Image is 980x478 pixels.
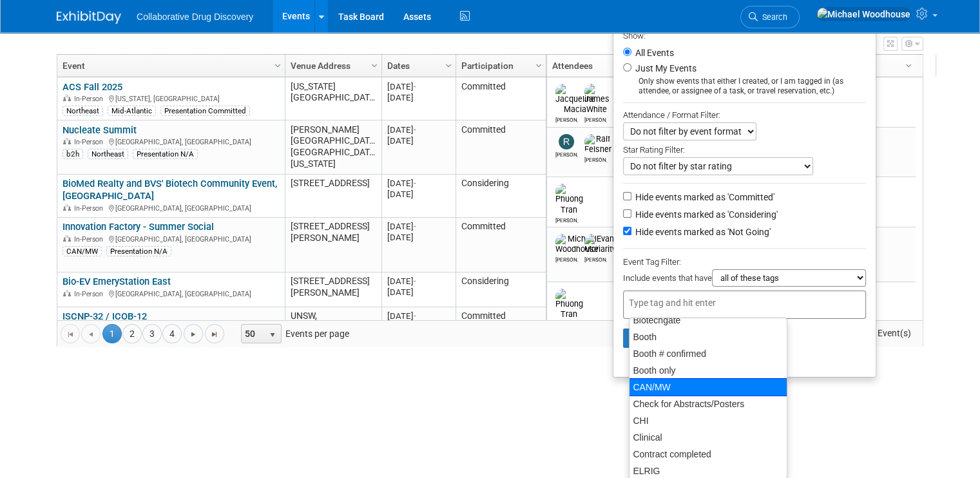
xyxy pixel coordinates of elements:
span: In-Person [74,204,107,213]
div: Include events that have [623,269,866,291]
div: Biotechgate [629,312,787,329]
label: Just My Events [633,62,697,75]
a: 2 [122,324,142,343]
a: Go to the next page [184,324,203,343]
span: In-Person [74,138,107,146]
div: [DATE] [387,311,450,321]
img: Michael Woodhouse [816,7,911,21]
div: Event Tag Filter: [623,254,866,269]
a: Search [740,6,800,28]
span: Go to the last page [209,329,220,339]
img: Evan Moriarity [584,234,616,254]
span: 50 [242,325,264,343]
div: Star Rating Filter: [623,140,866,157]
a: Participation [461,55,537,77]
span: Go to the previous page [86,329,96,339]
div: James White [584,115,607,123]
a: Innovation Factory - Summer Social [62,221,214,233]
a: BioMed Realty and BVS' Biotech Community Event, [GEOGRAPHIC_DATA] [62,178,277,202]
div: CHI [629,412,787,429]
img: In-Person Event [63,204,71,211]
div: Show: [623,27,866,43]
div: [DATE] [387,276,450,287]
div: CAN/MW [629,378,787,396]
span: - [414,311,416,321]
img: Jacqueline Macia [555,84,595,115]
div: [DATE] [387,178,450,189]
div: [DATE] [387,189,450,200]
a: Column Settings [902,55,916,74]
a: Go to the last page [205,324,224,343]
div: Northeast [62,106,103,116]
img: James White [584,84,610,115]
div: Booth [629,329,787,345]
a: Column Settings [368,55,382,74]
div: Jacqueline Macia [555,115,578,123]
span: Events per page [225,324,362,343]
span: In-Person [74,95,107,103]
span: - [414,125,416,135]
label: Hide events marked as 'Considering' [633,208,778,221]
div: Attendance / Format Filter: [623,108,866,122]
div: Ralf Felsner [584,155,607,163]
a: Venue Address [291,55,373,77]
span: Column Settings [533,61,544,71]
span: Go to the first page [65,329,75,339]
span: Search [758,12,787,22]
a: Attendees [552,55,668,77]
a: Column Settings [442,55,456,74]
input: Type tag and hit enter [629,296,732,309]
div: Check for Abstracts/Posters [629,396,787,412]
a: Go to the first page [61,324,80,343]
td: [US_STATE][GEOGRAPHIC_DATA] [285,77,381,120]
div: Michael Woodhouse [555,254,578,263]
label: Hide events marked as 'Committed' [633,191,774,204]
div: [GEOGRAPHIC_DATA], [GEOGRAPHIC_DATA] [62,288,279,299]
a: Go to the previous page [81,324,101,343]
img: In-Person Event [63,235,71,242]
a: ACS Fall 2025 [62,81,122,93]
div: b2h [62,149,83,159]
span: - [414,178,416,188]
a: ISCNP-32 / ICOB-12 [62,311,147,322]
div: Evan Moriarity [584,254,607,263]
td: [PERSON_NAME][GEOGRAPHIC_DATA] [GEOGRAPHIC_DATA], [US_STATE] [285,120,381,175]
span: Column Settings [903,61,914,71]
img: Ryan Censullo [559,134,574,149]
div: Northeast [88,149,128,159]
div: [DATE] [387,135,450,146]
span: - [414,276,416,286]
img: In-Person Event [63,138,71,144]
img: Ralf Felsner [584,134,611,155]
div: CAN/MW [62,246,102,256]
div: [DATE] [387,232,450,243]
td: [STREET_ADDRESS] [285,175,381,218]
div: [DATE] [387,221,450,232]
span: Collaborative Drug Discovery [137,12,253,22]
td: Considering [456,175,546,218]
span: 1 [102,324,122,343]
a: 4 [162,324,182,343]
img: In-Person Event [63,95,71,101]
td: [STREET_ADDRESS][PERSON_NAME] [285,272,381,307]
div: Booth # confirmed [629,345,787,362]
div: Phuong Tran [555,215,578,224]
div: [DATE] [387,92,450,103]
div: Clinical [629,429,787,446]
a: Event [62,55,276,77]
div: [US_STATE], [GEOGRAPHIC_DATA] [62,93,279,104]
div: [DATE] [387,81,450,92]
div: Presentation Committed [160,106,250,116]
div: Presentation N/A [106,246,171,256]
span: Go to the next page [188,329,198,339]
div: [DATE] [387,124,450,135]
div: [GEOGRAPHIC_DATA], [GEOGRAPHIC_DATA] [62,136,279,147]
img: Michael Woodhouse [555,234,599,254]
div: Booth only [629,362,787,379]
img: Phuong Tran [555,289,583,320]
span: - [414,222,416,231]
td: [STREET_ADDRESS][PERSON_NAME] [285,218,381,272]
a: 3 [142,324,162,343]
div: [DATE] [387,287,450,298]
a: Dates [387,55,447,77]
